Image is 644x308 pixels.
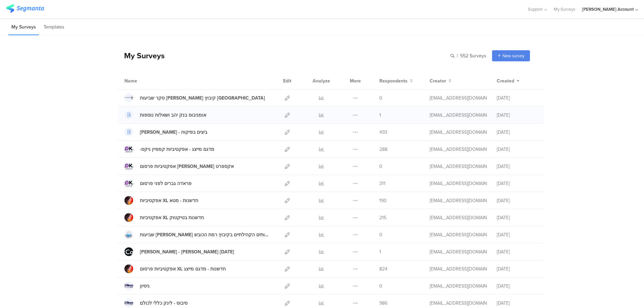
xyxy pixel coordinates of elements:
span: Creator [430,77,446,84]
span: 552 Surveys [460,52,486,59]
a: -מדגם מייצג - אפקטיביות קמפיין ניקס [124,145,214,153]
div: Analyze [311,72,331,89]
div: miri@miridikman.co.il [430,231,487,238]
span: 0 [379,95,382,102]
img: segmanta logo [6,4,44,13]
a: פראדה גברים לפני פרסום [124,179,192,188]
div: אפקטיביות פרסום מן אקספרט [140,163,234,170]
div: [DATE] [497,146,537,153]
span: Respondents [379,77,408,84]
div: miri@miridikman.co.il [430,146,487,153]
div: אסף פינק - ביצים בפיקוח [140,129,207,136]
div: [DATE] [497,231,537,238]
div: [DATE] [497,197,537,204]
div: פראדה גברים לפני פרסום [140,180,192,187]
div: [DATE] [497,163,537,170]
div: miri@miridikman.co.il [430,197,487,204]
div: My Surveys [117,50,165,61]
span: 0 [379,163,382,170]
span: 0 [379,231,382,238]
div: miri@miridikman.co.il [430,214,487,221]
a: אומניבוס בנק יהב ושאלות נוספות [124,111,206,119]
div: סקר שביעות רצון קיבוץ כנרת [140,95,265,102]
div: miri@miridikman.co.il [430,95,487,102]
div: [DATE] [497,300,537,307]
span: Support [528,6,543,12]
a: סקר שביעות [PERSON_NAME] קיבוץ [GEOGRAPHIC_DATA] [124,94,265,102]
div: miri@miridikman.co.il [430,163,487,170]
div: miri@miridikman.co.il [430,300,487,307]
a: [PERSON_NAME] - ביצים בפיקוח [124,128,207,136]
a: אפקטיביות XL חדשנות - מטא [124,196,198,205]
a: סיבוס - לינק כללי לכולם [124,299,187,307]
div: More [348,72,363,89]
span: 0 [379,283,382,290]
a: [PERSON_NAME] - [PERSON_NAME] [DATE] [124,247,234,256]
div: אפקטיביות פרסום XL חדשנות - מדגם מייצג [140,265,226,272]
div: [DATE] [497,129,537,136]
span: 1 [379,112,381,119]
a: ניסיון [124,282,150,290]
button: Respondents [379,77,413,84]
div: סקר מקאן - גל 7 ספטמבר 25 [140,248,234,255]
div: miri@miridikman.co.il [430,283,487,290]
span: New survey [502,53,524,59]
div: Name [124,77,165,84]
div: miri@miridikman.co.il [430,265,487,272]
a: אפקטיביות פרסום [PERSON_NAME] אקספרט [124,162,234,171]
div: [DATE] [497,180,537,187]
div: אומניבוס בנק יהב ושאלות נוספות [140,112,206,119]
a: אפקטיביות XL חדשנות בטיקטוק [124,213,204,222]
span: 493 [379,129,387,136]
span: | [456,52,459,59]
a: שביעות [PERSON_NAME] מהשירותים הקהילתיים בקיבוץ רמת הכובש [124,230,270,239]
button: Created [497,77,520,84]
span: 190 [379,197,387,204]
div: [DATE] [497,283,537,290]
span: 288 [379,146,387,153]
li: My Surveys [8,19,39,35]
div: [DATE] [497,214,537,221]
div: miri@miridikman.co.il [430,129,487,136]
span: 986 [379,300,387,307]
div: -מדגם מייצג - אפקטיביות קמפיין ניקס [140,146,214,153]
span: Created [497,77,514,84]
div: אפקטיביות XL חדשנות - מטא [140,197,198,204]
div: שביעות רצון מהשירותים הקהילתיים בקיבוץ רמת הכובש [140,231,270,238]
div: [DATE] [497,95,537,102]
div: miri@miridikman.co.il [430,112,487,119]
span: 1 [379,248,381,255]
span: 824 [379,265,387,272]
li: Templates [41,19,67,35]
div: miri@miridikman.co.il [430,248,487,255]
div: [DATE] [497,265,537,272]
a: אפקטיביות פרסום XL חדשנות - מדגם מייצג [124,264,226,273]
div: [PERSON_NAME] Account [582,6,634,12]
div: miri@miridikman.co.il [430,180,487,187]
span: 311 [379,180,385,187]
div: [DATE] [497,248,537,255]
div: ניסיון [140,283,150,290]
div: אפקטיביות XL חדשנות בטיקטוק [140,214,204,221]
div: סיבוס - לינק כללי לכולם [140,300,187,307]
div: [DATE] [497,112,537,119]
button: Creator [430,77,451,84]
div: Edit [280,72,294,89]
span: 215 [379,214,386,221]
